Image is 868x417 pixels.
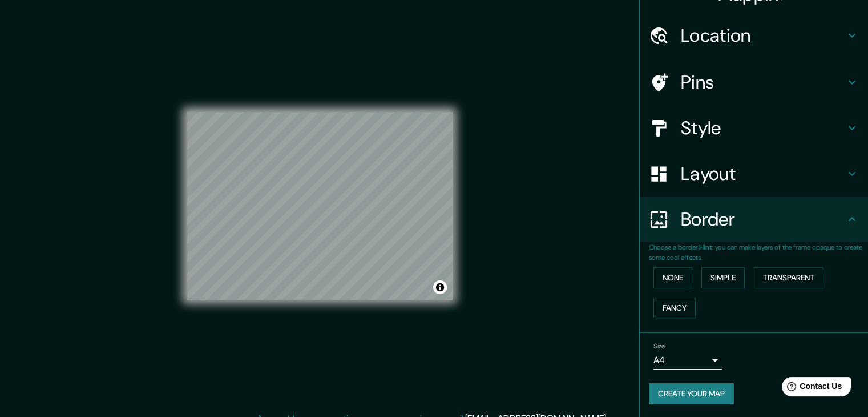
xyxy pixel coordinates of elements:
[433,280,447,294] button: Toggle attribution
[640,105,868,151] div: Style
[649,383,734,404] button: Create your map
[187,112,453,300] canvas: Map
[640,59,868,105] div: Pins
[653,298,696,319] button: Fancy
[766,372,855,404] iframe: Help widget launcher
[681,24,845,47] h4: Location
[653,267,692,288] button: None
[681,117,845,139] h4: Style
[681,162,845,185] h4: Layout
[653,351,722,370] div: A4
[649,242,868,263] p: Choose a border. : you can make layers of the frame opaque to create some cool effects.
[640,151,868,197] div: Layout
[640,197,868,242] div: Border
[653,342,665,351] label: Size
[681,71,845,94] h4: Pins
[640,13,868,58] div: Location
[754,267,823,288] button: Transparent
[681,208,845,231] h4: Border
[701,267,745,288] button: Simple
[699,243,712,252] b: Hint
